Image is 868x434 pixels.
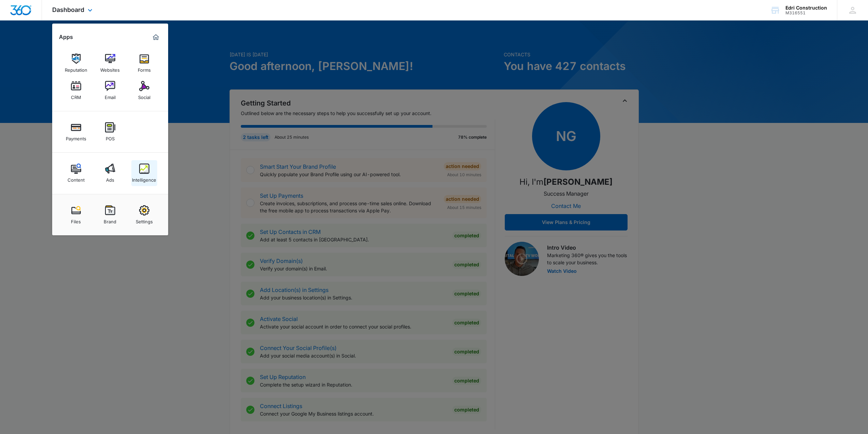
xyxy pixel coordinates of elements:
[131,160,157,186] a: Intelligence
[132,174,156,183] div: Intelligence
[136,215,153,224] div: Settings
[52,6,84,13] span: Dashboard
[785,5,827,11] div: account name
[66,132,86,141] div: Payments
[131,50,157,76] a: Forms
[97,160,123,186] a: Ads
[131,202,157,228] a: Settings
[63,160,89,186] a: Content
[100,64,120,73] div: Websites
[63,202,89,228] a: Files
[59,34,73,40] h2: Apps
[131,78,157,103] a: Social
[97,78,123,103] a: Email
[68,174,85,183] div: Content
[106,174,114,183] div: Ads
[150,32,161,43] a: Marketing 360® Dashboard
[138,91,150,100] div: Social
[106,132,115,141] div: POS
[105,91,116,100] div: Email
[63,78,89,103] a: CRM
[63,119,89,145] a: Payments
[71,215,81,224] div: Files
[63,50,89,76] a: Reputation
[138,64,151,73] div: Forms
[65,64,87,73] div: Reputation
[97,202,123,228] a: Brand
[97,119,123,145] a: POS
[71,91,81,100] div: CRM
[104,215,116,224] div: Brand
[97,50,123,76] a: Websites
[785,11,827,15] div: account id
